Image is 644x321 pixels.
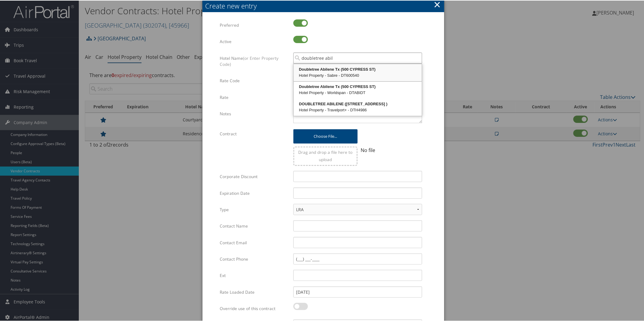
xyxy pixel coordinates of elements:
div: Hotel Property - Travelport+ - DTH4986 [295,106,421,113]
label: Rate Loaded Date [220,286,289,297]
span: Drag and drop a file here to upload [299,149,353,162]
label: Expiration Date [220,187,289,198]
div: Doubletree Abilene Tx (500 CYPRESS ST) [295,83,421,89]
label: Preferred [220,19,289,30]
div: Hotel Property - Sabre - DT600540 [295,72,421,78]
div: Hotel Property - Worldspan - DTABIDT [295,89,421,95]
div: Create new entry [205,1,444,10]
label: Active [220,35,289,47]
label: Notes [220,107,289,119]
label: Contract [220,127,289,139]
input: (___) ___-____ [293,253,422,264]
label: Ext [220,269,289,281]
div: Doubletree Abilene Tx (500 CYPRESS ST) [295,66,421,72]
div: DOUBLETREE ABILENE ([STREET_ADDRESS] ) [295,100,421,106]
label: Corporate Discount [220,170,289,182]
span: (or Enter Property Code) [220,55,279,66]
label: Contact Name [220,220,289,231]
label: Override use of this contract [220,302,289,314]
label: Rate Code [220,74,289,86]
label: Contact Email [220,236,289,248]
label: Rate [220,91,289,103]
label: Type [220,203,289,215]
span: No file [361,146,375,153]
label: Contact Phone [220,253,289,264]
label: Hotel Name [220,52,289,70]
